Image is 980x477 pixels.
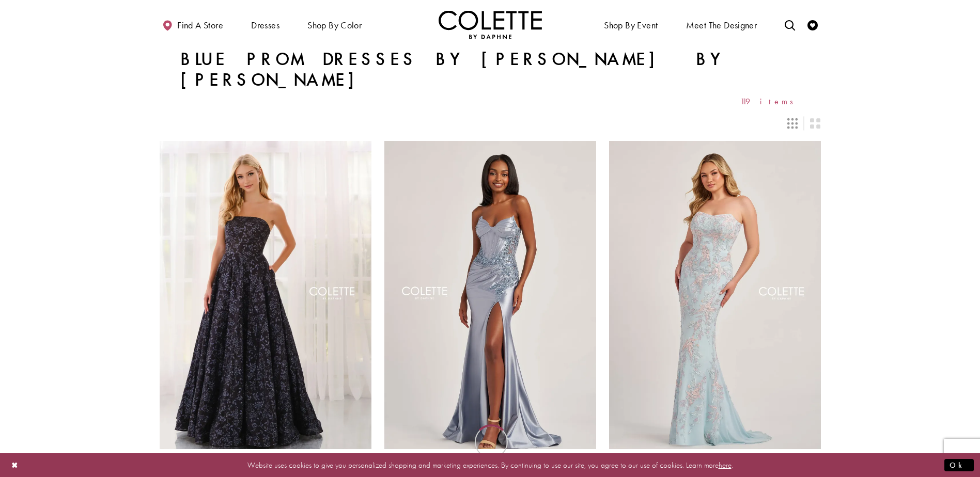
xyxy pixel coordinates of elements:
h1: Blue Prom Dresses by [PERSON_NAME] by [PERSON_NAME] [180,49,800,90]
a: Visit Colette by Daphne Style No. CL6002 Page [160,141,371,449]
span: Switch layout to 2 columns [810,118,820,129]
span: Shop By Event [604,20,658,30]
a: Find a store [160,10,226,39]
a: Visit Home Page [439,10,542,39]
span: Switch layout to 3 columns [787,118,798,129]
span: Shop by color [307,20,362,30]
span: Find a store [177,20,223,30]
span: Shop By Event [601,10,660,39]
a: Meet the designer [683,10,760,39]
a: Check Wishlist [805,10,820,39]
button: Close Dialog [6,456,24,474]
a: Visit Colette by Daphne Style No. CL6007 Page [609,141,821,449]
a: here [719,459,732,470]
span: 119 items [740,97,800,106]
a: Visit Colette by Daphne Style No. CL6004 Page [384,141,596,449]
span: Dresses [248,10,282,39]
span: Meet the designer [686,20,757,30]
span: Dresses [251,20,279,30]
div: Layout Controls [153,112,827,135]
p: Website uses cookies to give you personalized shopping and marketing experiences. By continuing t... [74,458,906,472]
a: Toggle search [782,10,798,39]
span: Shop by color [305,10,364,39]
img: Colette by Daphne [439,10,542,39]
button: Submit Dialog [944,458,974,471]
